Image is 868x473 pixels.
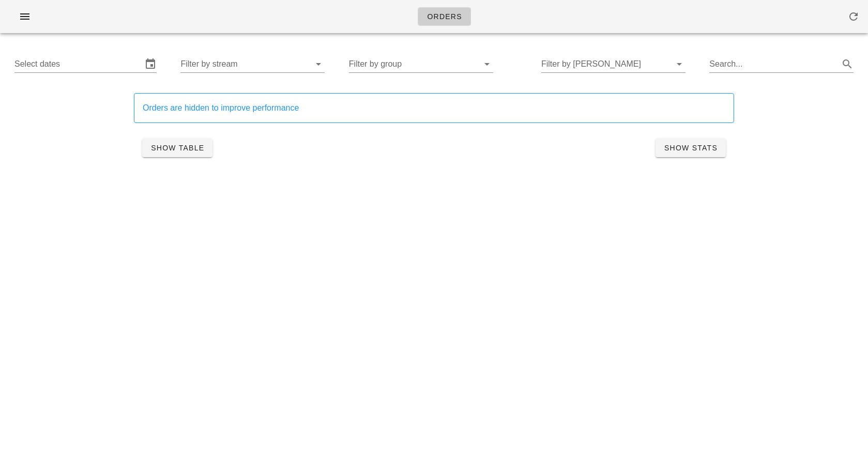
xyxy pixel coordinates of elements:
[418,7,471,26] a: Orders
[150,144,204,152] span: Show Table
[349,56,493,72] div: Filter by group
[541,56,686,72] div: Filter by [PERSON_NAME]
[664,144,718,152] span: Show Stats
[143,102,725,114] div: Orders are hidden to improve performance
[180,56,325,72] div: Filter by stream
[427,12,462,21] span: Orders
[656,139,726,157] button: Show Stats
[142,139,212,157] button: Show Table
